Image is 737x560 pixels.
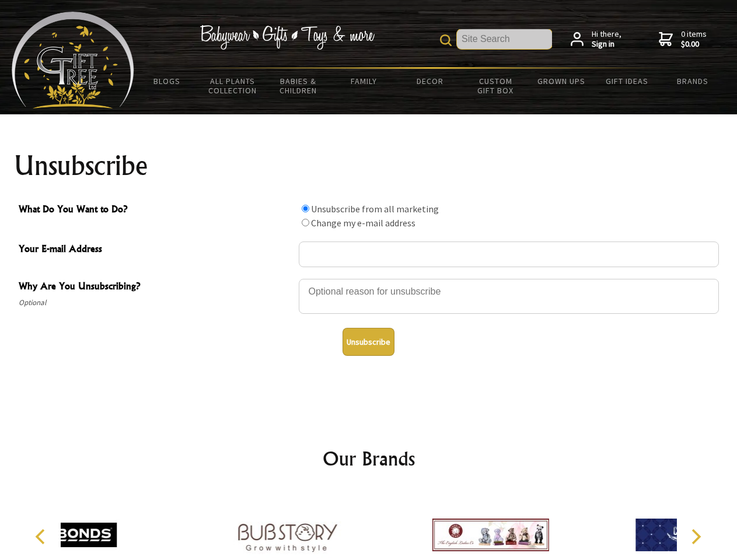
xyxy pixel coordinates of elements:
span: Your E-mail Address [19,242,293,258]
strong: Sign in [592,39,621,50]
img: Babyware - Gifts - Toys and more... [12,12,134,108]
a: Babies & Children [266,69,331,103]
button: Unsubscribe [343,328,394,356]
h2: Our Brands [23,444,714,473]
input: Your E-mail Address [299,242,719,267]
a: Gift Ideas [594,69,660,93]
a: 0 items$0.00 [659,29,707,50]
input: What Do You Want to Do? [302,205,309,212]
label: Change my e-mail address [311,217,415,229]
h1: Unsubscribe [14,152,724,180]
span: What Do You Want to Do? [19,202,293,219]
span: Hi there, [592,29,621,50]
img: product search [440,34,452,46]
span: 0 items [681,29,707,50]
img: Babywear - Gifts - Toys & more [200,25,375,50]
a: Brands [660,69,726,93]
label: Unsubscribe from all marketing [311,203,439,215]
button: Next [683,524,708,549]
textarea: Why Are You Unsubscribing? [299,279,719,314]
a: Decor [397,69,463,93]
a: Grown Ups [528,69,594,93]
input: Site Search [457,29,552,49]
a: BLOGS [134,69,200,93]
span: Optional [19,296,293,310]
span: Why Are You Unsubscribing? [19,279,293,296]
a: Hi there,Sign in [571,29,621,50]
strong: $0.00 [681,39,707,50]
button: Previous [29,524,55,549]
input: What Do You Want to Do? [302,219,309,226]
a: Custom Gift Box [463,69,529,103]
a: All Plants Collection [200,69,266,103]
a: Family [331,69,397,93]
